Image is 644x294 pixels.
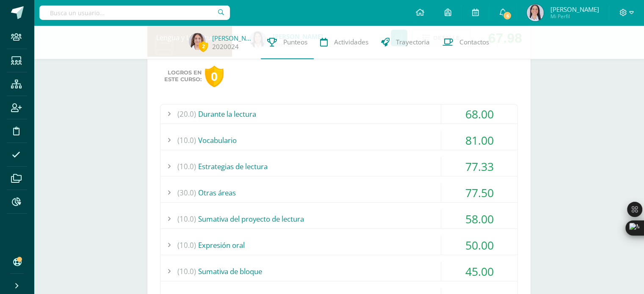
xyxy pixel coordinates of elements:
div: 58.00 [441,209,517,228]
span: (10.0) [177,236,196,255]
span: (10.0) [177,262,196,281]
a: Actividades [314,25,375,59]
div: 0 [205,66,224,87]
div: 81.00 [441,131,517,150]
div: Vocabulario [160,131,517,150]
span: (20.0) [177,104,196,124]
a: [PERSON_NAME] [212,34,254,42]
div: 77.50 [441,183,517,202]
span: Actividades [334,38,368,47]
span: 6 [503,11,512,20]
a: Punteos [261,25,314,59]
span: (10.0) [177,131,196,150]
span: Logros en este curso: [164,69,202,83]
span: (30.0) [177,183,196,202]
span: [PERSON_NAME] [550,5,599,14]
span: Contactos [459,38,489,47]
img: bbfa990b37c0eed124186d09f195a71c.png [527,4,544,21]
div: 77.33 [441,157,517,176]
span: (10.0) [177,209,196,228]
a: 2020024 [212,42,239,51]
a: Trayectoria [375,25,436,59]
span: Trayectoria [396,38,430,47]
div: Sumativa del proyecto de lectura [160,209,517,228]
div: Otras áreas [160,183,517,202]
span: Punteos [283,38,307,47]
div: Estrategias de lectura [160,157,517,176]
span: Mi Perfil [550,13,599,20]
input: Busca un usuario... [39,5,230,20]
div: Expresión oral [160,236,517,255]
div: 68.00 [441,104,517,124]
div: Durante la lectura [160,104,517,124]
div: Sumativa de bloque [160,262,517,281]
img: f8819a8d6f7be9adb4f4c937709c5e19.png [189,33,206,50]
div: 45.00 [441,262,517,281]
span: (10.0) [177,157,196,176]
div: 50.00 [441,236,517,255]
span: 2 [199,41,208,52]
a: Contactos [436,25,495,59]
